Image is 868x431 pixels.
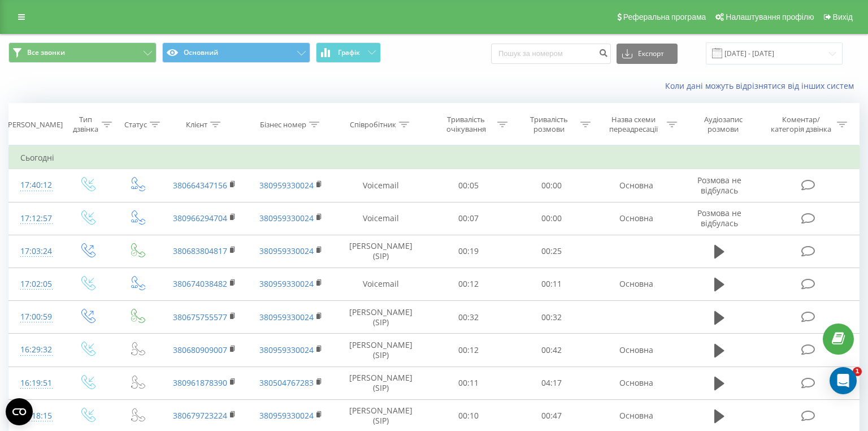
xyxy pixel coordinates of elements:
a: 380664347156 [173,180,227,191]
div: Співробітник [350,120,396,130]
div: 17:00:59 [20,306,51,328]
td: 00:32 [510,301,593,334]
td: 00:32 [427,301,510,334]
div: Тривалість очікування [437,115,494,134]
span: Все звонки [27,48,65,57]
button: Графік [316,42,381,63]
a: 380504767283 [259,377,314,388]
div: Аудіозапис розмови [690,115,757,134]
div: [PERSON_NAME] [6,120,63,130]
div: Назва схеми переадресації [604,115,664,134]
td: 00:11 [427,367,510,399]
div: Тип дзвінка [72,115,99,134]
a: 380959330024 [259,312,314,322]
a: Коли дані можуть відрізнятися вiд інших систем [665,80,860,91]
a: 380966294704 [173,213,227,223]
td: Основна [593,334,680,367]
td: Основна [593,202,680,235]
td: 00:11 [510,268,593,300]
a: 380680909007 [173,344,227,355]
span: Розмова не відбулась [697,208,741,229]
span: Розмова не відбулась [697,175,741,196]
td: 00:00 [510,202,593,235]
div: Коментар/категорія дзвінка [768,115,834,134]
a: 380959330024 [259,344,314,355]
td: [PERSON_NAME] (SIP) [334,301,427,334]
a: 380683804817 [173,245,227,256]
td: 00:19 [427,235,510,268]
button: Все звонки [8,42,157,63]
div: 16:29:32 [20,339,51,361]
span: Налаштування профілю [726,12,814,21]
a: 380674038482 [173,278,227,289]
td: [PERSON_NAME] (SIP) [334,367,427,399]
div: 17:02:05 [20,273,51,295]
td: [PERSON_NAME] (SIP) [334,334,427,367]
div: Клієнт [186,120,207,130]
span: Графік [338,49,360,57]
td: [PERSON_NAME] (SIP) [334,235,427,268]
td: Основна [593,367,680,399]
div: 16:19:51 [20,372,51,394]
button: Основний [162,42,310,63]
a: 380959330024 [259,278,314,289]
button: Експорт [617,44,678,64]
td: 00:12 [427,334,510,367]
td: 00:12 [427,268,510,300]
div: Open Intercom Messenger [830,367,857,394]
div: 16:18:15 [20,405,51,427]
td: Voicemail [334,268,427,300]
div: Тривалість розмови [520,115,578,134]
span: Реферальна програма [623,12,706,21]
a: 380959330024 [259,410,314,421]
div: Статус [124,120,147,130]
a: 380679723224 [173,410,227,421]
td: Сьогодні [9,146,860,169]
td: 00:42 [510,334,593,367]
a: 380959330024 [259,180,314,191]
span: 1 [853,367,862,376]
td: Основна [593,169,680,202]
span: Вихід [833,12,853,21]
button: Open CMP widget [6,398,33,425]
td: 00:00 [510,169,593,202]
a: 380961878390 [173,377,227,388]
td: 04:17 [510,367,593,399]
td: 00:07 [427,202,510,235]
a: 380959330024 [259,213,314,223]
td: Основна [593,268,680,300]
a: 380959330024 [259,245,314,256]
input: Пошук за номером [491,44,611,64]
td: Voicemail [334,169,427,202]
div: 17:03:24 [20,240,51,262]
div: Бізнес номер [260,120,306,130]
div: 17:40:12 [20,174,51,196]
a: 380675755577 [173,312,227,322]
td: Voicemail [334,202,427,235]
td: 00:25 [510,235,593,268]
div: 17:12:57 [20,208,51,230]
td: 00:05 [427,169,510,202]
